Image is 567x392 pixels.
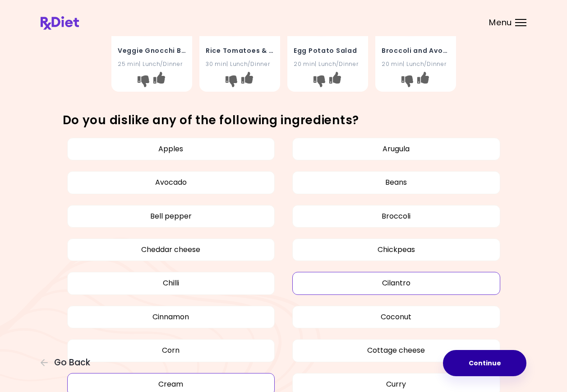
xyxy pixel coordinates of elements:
[54,358,90,368] span: Go Back
[136,74,150,89] button: I don't like this recipe
[67,306,275,328] button: Cinnamon
[67,238,275,261] button: Cheddar cheese
[294,44,362,58] h4: Egg Potato Salad
[118,60,186,69] div: 25 min | Lunch/Dinner
[292,205,500,228] button: Broccoli
[312,74,326,89] button: I don't like this recipe
[292,306,500,328] button: Coconut
[41,358,95,368] button: Go Back
[327,74,342,89] button: I like this recipe
[41,16,79,30] img: RxDiet
[240,74,254,89] button: I like this recipe
[443,350,526,376] button: Continue
[382,60,450,69] div: 20 min | Lunch/Dinner
[67,272,275,294] button: Chilli
[67,171,275,194] button: Avocado
[67,339,275,362] button: Corn
[294,60,362,69] div: 20 min | Lunch/Dinner
[415,74,430,89] button: I like this recipe
[67,205,275,228] button: Bell pepper
[206,60,274,69] div: 30 min | Lunch/Dinner
[67,138,275,160] button: Apples
[382,44,450,58] h4: Broccoli and Avocado Pasta
[152,74,166,89] button: I like this recipe
[489,19,512,27] span: Menu
[292,339,500,362] button: Cottage cheese
[63,113,505,128] h3: Do you dislike any of the following ingredients?
[292,138,500,160] button: Arugula
[400,74,414,89] button: I don't like this recipe
[118,44,186,58] h4: Veggie Gnocchi Bowl
[292,272,500,294] button: Cilantro
[292,171,500,194] button: Beans
[206,44,274,58] h4: Rice Tomatoes & Eggs
[224,74,238,89] button: I don't like this recipe
[292,238,500,261] button: Chickpeas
